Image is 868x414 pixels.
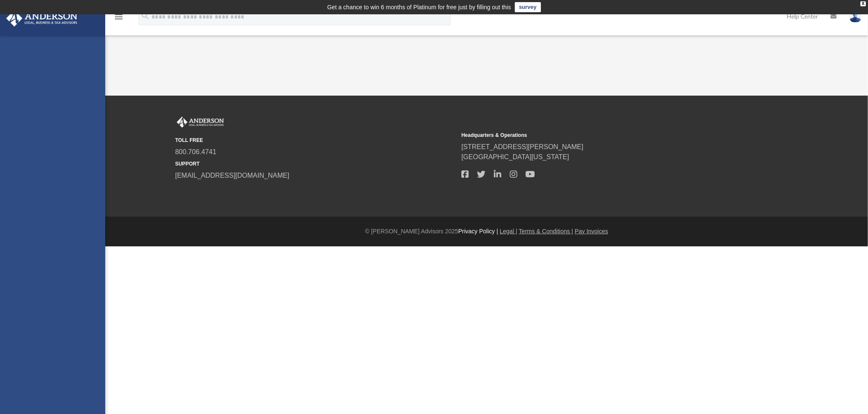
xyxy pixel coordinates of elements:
img: Anderson Advisors Platinum Portal [175,117,226,128]
img: Anderson Advisors Platinum Portal [4,10,80,27]
a: menu [114,16,124,22]
a: survey [515,2,541,12]
a: Terms & Conditions | [519,228,573,235]
a: [EMAIL_ADDRESS][DOMAIN_NAME] [175,172,289,179]
div: close [860,1,866,6]
a: [GEOGRAPHIC_DATA][US_STATE] [461,153,569,160]
a: Privacy Policy | [458,228,498,235]
img: User Pic [849,11,862,23]
i: menu [114,12,124,22]
div: Get a chance to win 6 months of Platinum for free just by filling out this [327,2,511,12]
i: search [141,11,150,21]
a: Legal | [500,228,517,235]
a: 800.706.4741 [175,148,216,155]
a: Pay Invoices [575,228,608,235]
small: TOLL FREE [175,136,455,144]
div: © [PERSON_NAME] Advisors 2025 [105,227,868,236]
small: Headquarters & Operations [461,131,742,139]
a: [STREET_ADDRESS][PERSON_NAME] [461,143,583,150]
small: SUPPORT [175,160,455,168]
